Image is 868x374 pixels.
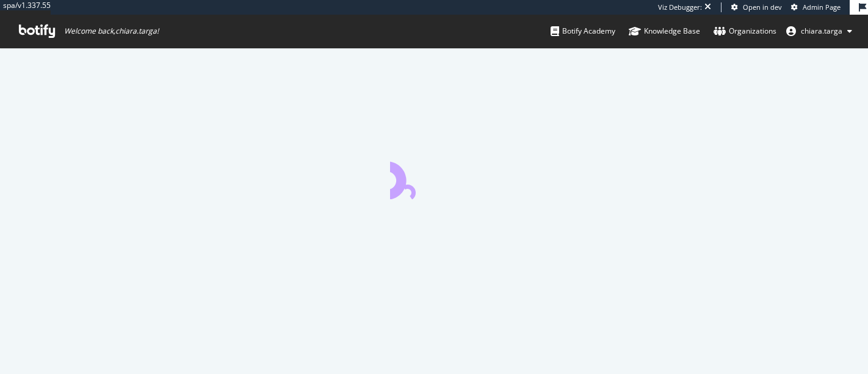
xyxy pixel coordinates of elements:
[731,2,782,12] a: Open in dev
[791,2,841,12] a: Admin Page
[551,25,615,37] div: Botify Academy
[776,21,862,41] button: chiara.targa
[658,2,702,12] div: Viz Debugger:
[803,2,841,12] span: Admin Page
[551,15,615,48] a: Botify Academy
[714,15,776,48] a: Organizations
[801,26,842,36] span: chiara.targa
[629,15,700,48] a: Knowledge Base
[64,26,159,36] span: Welcome back, chiara.targa !
[743,2,782,12] span: Open in dev
[629,25,700,37] div: Knowledge Base
[714,25,776,37] div: Organizations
